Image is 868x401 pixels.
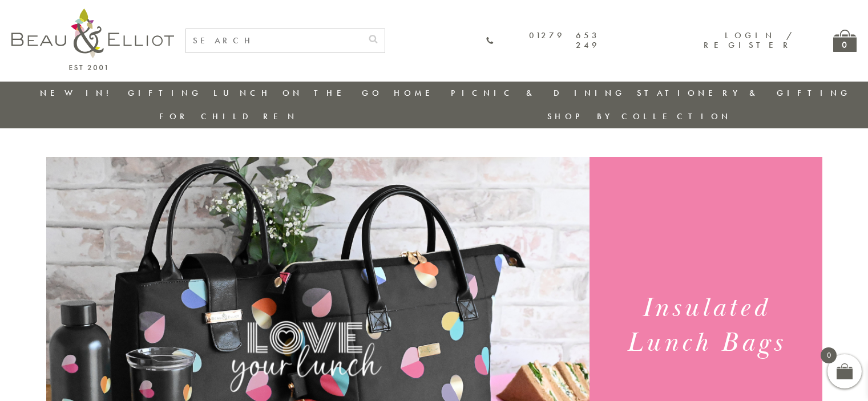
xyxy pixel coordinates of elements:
a: Lunch On The Go [213,87,382,99]
a: Gifting [128,87,202,99]
a: Stationery & Gifting [637,87,851,99]
span: 0 [821,347,837,363]
a: Shop by collection [547,111,732,122]
h1: Insulated Lunch Bags [603,291,808,361]
img: logo [11,9,174,70]
a: Home [394,87,439,99]
a: Picnic & Dining [451,87,625,99]
input: SEARCH [186,29,362,52]
a: 01279 653 249 [486,31,600,51]
a: 0 [833,30,857,52]
a: New in! [40,87,116,99]
a: Login / Register [704,30,793,51]
a: For Children [159,111,298,122]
